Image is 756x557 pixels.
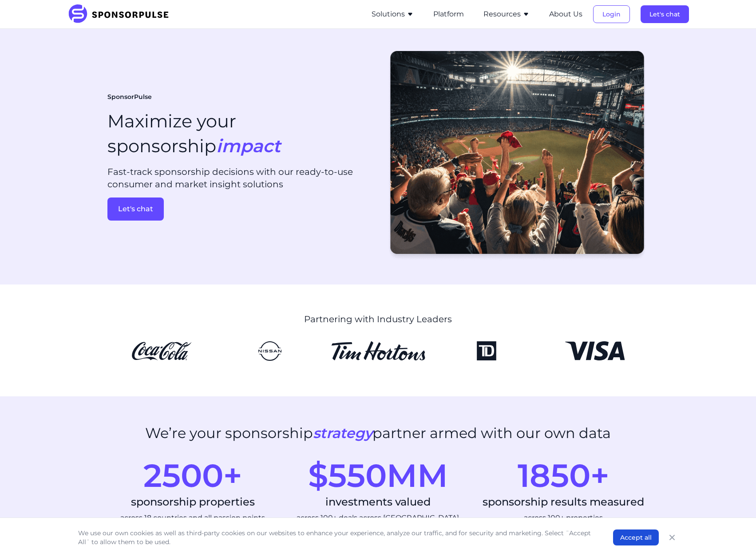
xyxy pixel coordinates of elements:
[549,9,582,20] button: About Us
[293,495,463,509] div: investments valued
[478,459,649,491] div: 1850+
[478,513,649,523] div: across 100+ properties
[107,93,152,102] span: SponsorPulse
[313,424,372,442] i: strategy
[107,459,278,491] div: 2500+
[107,513,278,523] div: across 18 countries and all passion points
[483,9,530,20] button: Resources
[293,513,463,523] div: across 100+ deals across [GEOGRAPHIC_DATA]
[78,529,595,546] p: We use our own cookies as well as third-party cookies on our websites to enhance your experience,...
[666,531,678,544] button: Close
[67,4,175,24] img: SponsorPulse
[115,341,209,361] img: CocaCola
[641,10,689,18] a: Let's chat
[641,5,689,23] button: Let's chat
[433,10,464,18] a: Platform
[216,135,281,157] i: impact
[433,9,464,20] button: Platform
[223,341,317,361] img: Nissan
[372,9,414,20] button: Solutions
[107,109,281,158] h1: Maximize your sponsorship
[107,166,371,190] p: Fast-track sponsorship decisions with our ready-to-use consumer and market insight solutions
[293,459,463,491] div: $550MM
[478,495,649,509] div: sponsorship results measured
[548,341,642,361] img: Visa
[593,10,630,18] a: Login
[107,495,278,509] div: sponsorship properties
[439,341,534,361] img: TD
[613,529,659,545] button: Accept all
[107,198,164,221] button: Let's chat
[331,341,425,361] img: Tim Hortons
[107,198,371,221] a: Let's chat
[549,10,582,18] a: About Us
[175,313,581,325] p: Partnering with Industry Leaders
[145,425,611,442] h2: We’re your sponsorship partner armed with our own data
[593,5,630,23] button: Login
